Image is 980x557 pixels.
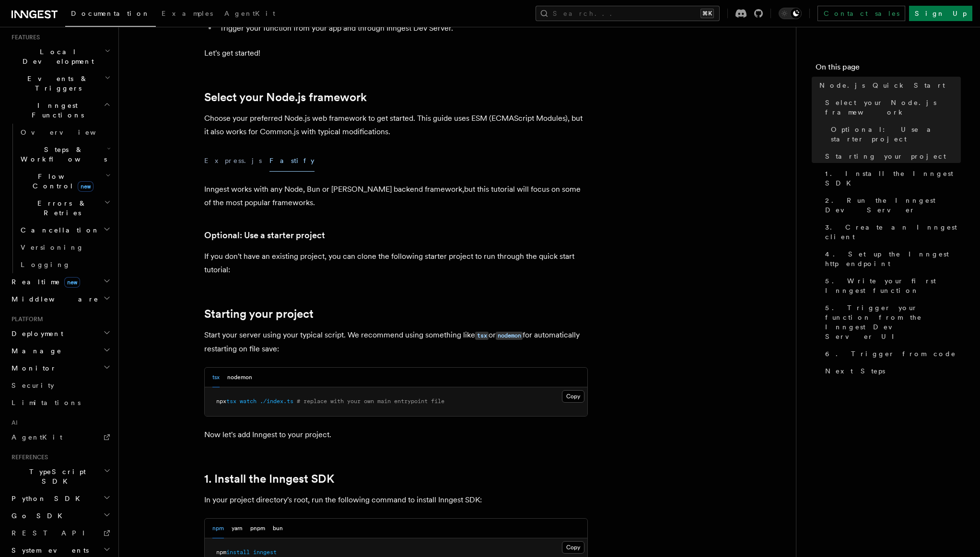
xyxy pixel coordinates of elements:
p: Choose your preferred Node.js web framework to get started. This guide uses ESM (ECMAScript Modul... [204,112,588,139]
button: Steps & Workflows [17,141,113,168]
button: yarn [232,519,243,538]
span: npm [216,549,226,556]
span: Local Development [8,47,105,66]
button: bun [273,519,283,538]
span: Steps & Workflows [17,145,107,164]
p: Let's get started! [204,46,588,60]
span: Cancellation [17,225,100,235]
span: Features [8,34,40,41]
button: Search...⌘K [536,6,720,21]
h4: On this page [816,61,961,77]
a: AgentKit [219,3,281,26]
span: Middleware [8,294,99,304]
span: tsx [226,398,236,405]
a: Sign Up [909,6,972,21]
button: Cancellation [17,221,113,239]
span: Monitor [8,363,57,373]
a: 5. Trigger your function from the Inngest Dev Server UI [821,299,961,345]
a: Starting your project [821,148,961,165]
p: In your project directory's root, run the following command to install Inngest SDK: [204,493,588,507]
a: 4. Set up the Inngest http endpoint [821,245,961,272]
span: TypeScript SDK [8,467,104,486]
a: Starting your project [204,307,314,321]
a: 3. Create an Inngest client [821,219,961,245]
a: Limitations [8,394,113,411]
a: nodemon [496,330,523,339]
a: Logging [17,256,113,273]
button: Copy [562,390,584,403]
code: nodemon [496,332,523,340]
span: Next Steps [825,366,885,376]
button: tsx [212,368,220,387]
button: TypeScript SDK [8,463,113,490]
span: npx [216,398,226,405]
span: 2. Run the Inngest Dev Server [825,196,961,215]
a: Documentation [65,3,156,27]
a: 1. Install the Inngest SDK [204,472,334,486]
span: Inngest Functions [8,101,104,120]
span: 1. Install the Inngest SDK [825,169,961,188]
span: Node.js Quick Start [819,81,945,90]
a: Versioning [17,239,113,256]
button: Go SDK [8,507,113,524]
span: AI [8,419,18,427]
p: Inngest works with any Node, Bun or [PERSON_NAME] backend framework,but this tutorial will focus ... [204,183,588,209]
span: Starting your project [825,151,946,161]
a: 1. Install the Inngest SDK [821,165,961,192]
span: Logging [21,261,70,268]
span: Overview [21,128,119,136]
span: 5. Write your first Inngest function [825,276,961,295]
span: AgentKit [12,433,62,441]
span: Events & Triggers [8,74,105,93]
span: 3. Create an Inngest client [825,222,961,242]
button: Inngest Functions [8,97,113,124]
a: tsx [475,330,489,339]
span: Versioning [21,244,84,251]
a: AgentKit [8,429,113,446]
p: Now let's add Inngest to your project. [204,428,588,441]
a: 5. Write your first Inngest function [821,272,961,299]
button: Local Development [8,43,113,70]
span: Go SDK [8,511,68,521]
a: Next Steps [821,362,961,380]
span: inngest [253,549,277,556]
a: Examples [156,3,219,26]
span: Platform [8,315,43,323]
span: Realtime [8,277,80,287]
a: Overview [17,124,113,141]
span: 5. Trigger your function from the Inngest Dev Server UI [825,303,961,341]
span: Python SDK [8,494,86,503]
a: Select your Node.js framework [204,91,367,104]
button: Manage [8,342,113,360]
button: Realtimenew [8,273,113,290]
span: 4. Set up the Inngest http endpoint [825,249,961,268]
span: Security [12,382,54,389]
button: Errors & Retries [17,195,113,221]
button: Deployment [8,325,113,342]
li: Trigger your function from your app and through Inngest Dev Server. [217,22,588,35]
button: npm [212,519,224,538]
button: pnpm [250,519,265,538]
span: Manage [8,346,62,356]
a: REST API [8,524,113,542]
span: watch [240,398,257,405]
span: REST API [12,529,93,537]
span: new [64,277,80,288]
span: Deployment [8,329,63,338]
span: Limitations [12,399,81,406]
span: new [78,181,93,192]
a: Node.js Quick Start [816,77,961,94]
a: Contact sales [817,6,905,21]
span: Flow Control [17,172,105,191]
button: nodemon [227,368,252,387]
span: ./index.ts [260,398,293,405]
p: If you don't have an existing project, you can clone the following starter project to run through... [204,250,588,277]
span: Examples [162,10,213,17]
a: 2. Run the Inngest Dev Server [821,192,961,219]
button: Middleware [8,290,113,308]
span: References [8,453,48,461]
span: System events [8,545,89,555]
span: install [226,549,250,556]
span: # replace with your own main entrypoint file [297,398,444,405]
span: Optional: Use a starter project [831,125,961,144]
